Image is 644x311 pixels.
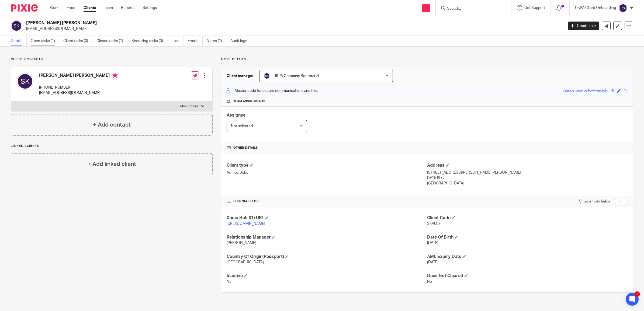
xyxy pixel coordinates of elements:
p: DE15 9LG [427,175,628,181]
a: Recurring tasks (0) [131,36,167,46]
h4: [PERSON_NAME] [PERSON_NAME] [39,73,118,79]
span: No [427,280,432,284]
h4: Relationship Manager [227,235,427,240]
h4: Date Of Birth [427,235,628,240]
a: Reports [121,5,134,11]
p: Master code for secure communications and files [225,88,318,93]
a: Files [171,36,183,46]
span: [DATE] [427,260,438,264]
h3: Client manager [227,73,254,79]
a: Audit logs [230,36,251,46]
div: 2 [635,291,640,297]
span: UKPA Company Secretarial [273,74,319,78]
span: [PERSON_NAME] [227,241,256,245]
a: Details [11,36,27,46]
img: Pixie [11,4,38,12]
a: Emails [188,36,203,46]
a: Clients [84,5,96,11]
span: Other details [233,146,258,150]
h4: Country Of Origin(Passport) [227,254,427,260]
input: Search [446,6,495,11]
a: Email [67,5,75,11]
a: Closed tasks (1) [96,36,127,46]
a: Create task [568,22,599,30]
img: svg%3E [264,73,270,79]
h4: AML Expiry Date [427,254,628,260]
p: Ad-hoc Jobs [227,170,427,175]
h4: + Add linked client [88,160,136,168]
p: [PHONE_NUMBER] [39,85,118,90]
span: [GEOGRAPHIC_DATA] [227,260,264,264]
div: thunderous-yellow-waved-milk [562,88,614,94]
span: Not selected [231,124,253,128]
p: [EMAIL_ADDRESS][DOMAIN_NAME] [26,26,560,32]
a: Team [104,5,113,11]
span: No [227,280,231,284]
p: UKPA Client Onboarding [575,5,616,11]
h4: CUSTOM FIELDS [227,199,427,204]
h2: [PERSON_NAME] [PERSON_NAME] [26,20,453,26]
p: More details [180,104,198,109]
p: [GEOGRAPHIC_DATA] [427,181,628,186]
span: Team assignments [233,99,265,104]
span: Assignee [227,113,245,117]
p: [STREET_ADDRESS][PERSON_NAME][PERSON_NAME] [427,170,628,175]
p: [EMAIL_ADDRESS][DOMAIN_NAME] [39,90,118,96]
a: Notes (1) [207,36,226,46]
a: [URL][DOMAIN_NAME] [227,222,265,226]
p: Linked clients [11,144,213,148]
h4: Client type [227,163,427,168]
img: svg%3E [619,4,627,12]
a: Settings [143,5,157,11]
a: Client tasks (0) [63,36,92,46]
img: svg%3E [11,20,22,32]
p: More details [221,57,633,62]
h4: Inactive [227,273,427,279]
img: svg%3E [16,73,34,90]
i: Primary [112,73,118,78]
h4: Xama Hub 01) URL [227,215,427,221]
h4: Address [427,163,628,168]
span: [DATE] [427,241,438,245]
span: Get Support [524,6,545,10]
a: Open tasks (1) [31,36,59,46]
p: Client contacts [11,57,213,62]
h4: Dues Not Cleared [427,273,628,279]
span: SEA009 [427,222,441,226]
h4: Client Code [427,215,628,221]
label: Show empty fields [579,199,610,204]
h4: + Add contact [93,121,131,129]
a: Work [50,5,58,11]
